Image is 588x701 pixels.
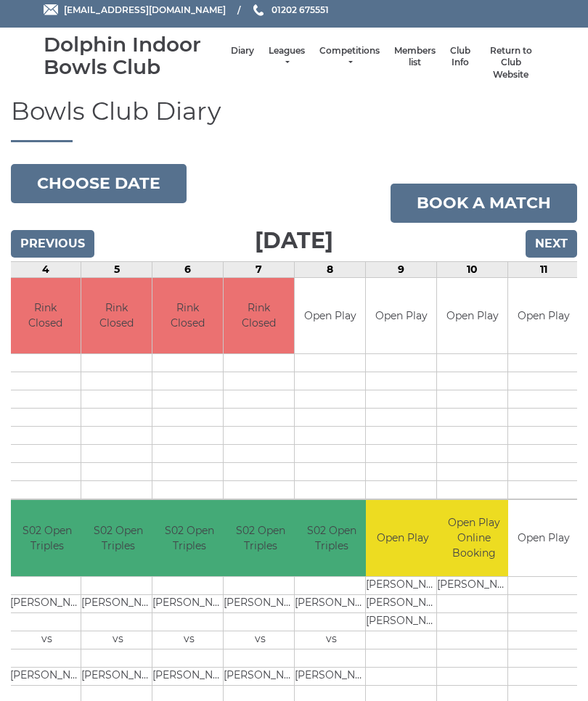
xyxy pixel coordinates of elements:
td: 7 [224,261,295,277]
a: Members list [394,45,436,69]
button: Choose date [11,164,187,203]
td: S02 Open Triples [152,500,226,576]
td: Open Play [295,278,365,354]
td: [PERSON_NAME] [10,667,83,685]
td: vs [224,631,297,649]
td: Open Play [508,500,579,576]
td: Rink Closed [152,278,223,354]
td: vs [295,631,368,649]
td: [PERSON_NAME] [152,667,226,685]
td: 4 [10,261,81,277]
td: Open Play [508,278,579,354]
a: Phone us 01202 675551 [251,3,329,17]
a: Diary [231,45,254,57]
td: 6 [152,261,224,277]
input: Previous [11,230,94,258]
a: Leagues [269,45,305,69]
td: vs [152,631,226,649]
a: Email [EMAIL_ADDRESS][DOMAIN_NAME] [44,3,226,17]
a: Club Info [450,45,470,69]
td: [PERSON_NAME] [366,576,439,594]
td: 11 [508,261,579,277]
img: Phone us [253,4,264,16]
td: S02 Open Triples [10,500,83,576]
input: Next [526,230,577,258]
td: vs [81,631,155,649]
td: Rink Closed [224,278,294,354]
td: S02 Open Triples [295,500,368,576]
img: Email [44,4,58,15]
td: vs [10,631,83,649]
td: Rink Closed [10,278,81,354]
div: Dolphin Indoor Bowls Club [44,33,224,78]
td: Open Play [366,500,439,576]
td: [PERSON_NAME] [295,594,368,612]
td: [PERSON_NAME] [152,594,226,612]
td: [PERSON_NAME] [81,667,155,685]
td: Rink Closed [81,278,152,354]
td: [PERSON_NAME] [366,594,439,612]
h1: Bowls Club Diary [11,98,577,142]
td: [PERSON_NAME] [437,576,510,594]
td: [PERSON_NAME] [81,594,155,612]
td: 8 [295,261,366,277]
span: [EMAIL_ADDRESS][DOMAIN_NAME] [64,4,226,15]
a: Competitions [319,45,380,69]
td: S02 Open Triples [224,500,297,576]
td: [PERSON_NAME] [224,594,297,612]
td: 9 [366,261,437,277]
td: [PERSON_NAME] [224,667,297,685]
td: Open Play [437,278,507,354]
td: S02 Open Triples [81,500,155,576]
td: [PERSON_NAME] [10,594,83,612]
a: Return to Club Website [485,45,537,81]
a: Book a match [391,184,577,223]
td: [PERSON_NAME] [366,612,439,631]
td: Open Play Online Booking [437,500,510,576]
span: 01202 675551 [271,4,329,15]
td: 10 [437,261,508,277]
td: 5 [81,261,152,277]
td: [PERSON_NAME] [295,667,368,685]
td: Open Play [366,278,436,354]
